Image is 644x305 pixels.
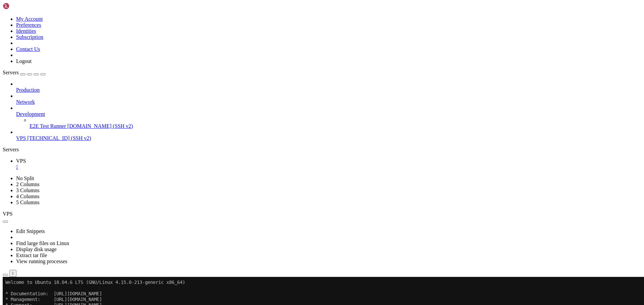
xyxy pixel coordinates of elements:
x-row: root@racknerd-48e84a3:~# [3,37,557,43]
span: E2E Test Runner [30,123,66,129]
span: Production [16,87,40,93]
li: Development [16,105,641,129]
x-row: Last login: [DATE] from [TECHNICAL_ID] [3,31,557,37]
a: 3 Columns [16,187,40,193]
a: Servers [3,70,46,75]
a: Contact Us [16,46,40,52]
span: VPS [16,135,26,141]
x-row: * Management: [URL][DOMAIN_NAME] [3,20,557,25]
a:  [16,164,641,170]
a: Extract tar file [16,252,47,258]
a: My Account [16,16,43,22]
a: Logout [16,58,32,64]
a: E2E Test Runner [DOMAIN_NAME] (SSH v2) [30,123,641,129]
span: [TECHNICAL_ID] (SSH v2) [27,135,91,141]
a: Display disk usage [16,246,57,252]
div: Servers [3,147,641,153]
a: Development [16,111,641,117]
a: 5 Columns [16,200,40,205]
button:  [9,270,16,277]
a: 4 Columns [16,194,40,199]
a: Find large files on Linux [16,240,69,246]
span: Development [16,111,45,117]
a: Production [16,87,641,93]
span: Servers [3,70,19,75]
a: VPS [TECHNICAL_ID] (SSH v2) [16,135,641,141]
a: Edit Snippets [16,228,45,234]
div:  [12,271,14,276]
a: Subscription [16,34,43,40]
a: VPS [16,158,641,170]
li: Network [16,93,641,105]
x-row: * Documentation: [URL][DOMAIN_NAME] [3,14,557,20]
a: Identities [16,28,36,34]
span: VPS [16,158,26,164]
x-row: Welcome to Ubuntu 18.04.6 LTS (GNU/Linux 4.15.0-213-generic x86_64) [3,3,557,8]
a: Preferences [16,22,41,28]
span: VPS [3,211,12,217]
a: Network [16,99,641,105]
img: Shellngn [3,3,41,9]
a: No Split [16,175,34,181]
x-row: * Support: [URL][DOMAIN_NAME] [3,25,557,31]
div: (25, 6) [73,37,76,43]
li: Production [16,81,641,93]
span: [DOMAIN_NAME] (SSH v2) [67,123,133,129]
li: E2E Test Runner [DOMAIN_NAME] (SSH v2) [30,117,641,129]
a: View running processes [16,258,67,264]
span: Network [16,99,35,105]
a: 2 Columns [16,181,40,187]
li: VPS [TECHNICAL_ID] (SSH v2) [16,129,641,141]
